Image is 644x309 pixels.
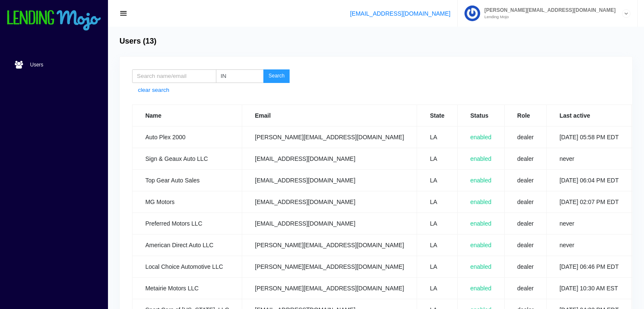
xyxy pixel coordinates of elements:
[504,278,547,299] td: dealer
[133,278,242,299] td: Metairie Motors LLC
[242,278,417,299] td: [PERSON_NAME][EMAIL_ADDRESS][DOMAIN_NAME]
[504,105,547,127] th: Role
[547,235,632,256] td: never
[457,105,504,127] th: Status
[417,127,457,148] td: LA
[133,127,242,148] td: Auto Plex 2000
[417,213,457,235] td: LA
[133,170,242,191] td: Top Gear Auto Sales
[242,127,417,148] td: [PERSON_NAME][EMAIL_ADDRESS][DOMAIN_NAME]
[242,191,417,213] td: [EMAIL_ADDRESS][DOMAIN_NAME]
[417,170,457,191] td: LA
[480,8,616,13] span: [PERSON_NAME][EMAIL_ADDRESS][DOMAIN_NAME]
[242,235,417,256] td: [PERSON_NAME][EMAIL_ADDRESS][DOMAIN_NAME]
[138,86,169,94] a: clear search
[30,62,43,67] span: Users
[470,242,492,248] span: enabled
[547,256,632,278] td: [DATE] 06:46 PM EDT
[133,256,242,278] td: Local Choice Automotive LLC
[133,105,242,127] th: Name
[470,285,492,292] span: enabled
[242,105,417,127] th: Email
[133,191,242,213] td: MG Motors
[547,191,632,213] td: [DATE] 02:07 PM EDT
[470,220,492,227] span: enabled
[504,235,547,256] td: dealer
[470,199,492,205] span: enabled
[6,10,102,31] img: logo-small.png
[417,105,457,127] th: State
[504,256,547,278] td: dealer
[470,177,492,184] span: enabled
[133,213,242,235] td: Preferred Motors LLC
[242,170,417,191] td: [EMAIL_ADDRESS][DOMAIN_NAME]
[504,170,547,191] td: dealer
[470,155,492,162] span: enabled
[417,235,457,256] td: LA
[470,134,492,141] span: enabled
[242,256,417,278] td: [PERSON_NAME][EMAIL_ADDRESS][DOMAIN_NAME]
[216,69,264,83] input: State
[480,15,616,19] small: Lending Mojo
[263,69,290,83] button: Search
[504,148,547,170] td: dealer
[133,148,242,170] td: Sign & Geaux Auto LLC
[417,148,457,170] td: LA
[547,213,632,235] td: never
[547,148,632,170] td: never
[464,6,480,21] img: Profile image
[547,127,632,148] td: [DATE] 05:58 PM EDT
[504,213,547,235] td: dealer
[547,278,632,299] td: [DATE] 10:30 AM EST
[242,148,417,170] td: [EMAIL_ADDRESS][DOMAIN_NAME]
[547,170,632,191] td: [DATE] 06:04 PM EDT
[242,213,417,235] td: [EMAIL_ADDRESS][DOMAIN_NAME]
[132,69,216,83] input: Search name/email
[133,235,242,256] td: American Direct Auto LLC
[504,127,547,148] td: dealer
[119,37,156,46] h4: Users (13)
[504,191,547,213] td: dealer
[350,10,451,17] a: [EMAIL_ADDRESS][DOMAIN_NAME]
[417,256,457,278] td: LA
[470,263,492,270] span: enabled
[417,278,457,299] td: LA
[547,105,632,127] th: Last active
[417,191,457,213] td: LA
